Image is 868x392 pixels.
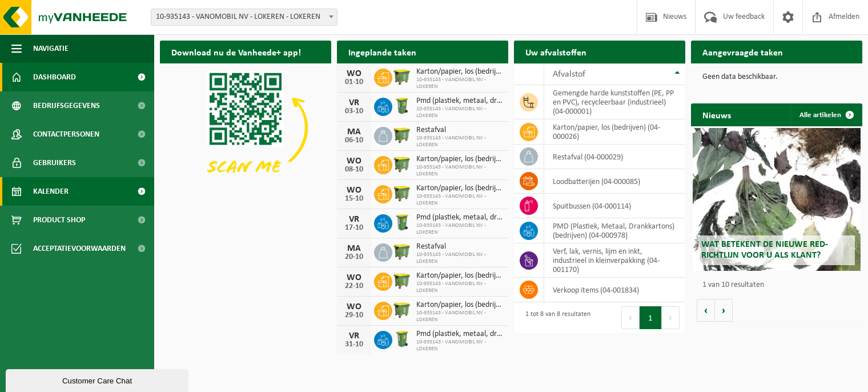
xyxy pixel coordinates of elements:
div: 17-10 [343,224,365,232]
span: Kalender [33,177,69,206]
span: Pmd (plastiek, metaal, drankkartons) (bedrijven) [416,213,503,222]
span: Karton/papier, los (bedrijven) [416,67,503,77]
span: Product Shop [33,206,85,234]
td: gemengde harde kunststoffen (PE, PP en PVC), recycleerbaar (industrieel) (04-000001) [544,85,685,119]
p: 1 van 10 resultaten [702,281,857,289]
img: WB-0240-HPE-GN-50 [392,329,412,349]
span: 10-935143 - VANOMOBIL NV - LOKEREN [416,281,503,294]
span: Navigatie [33,34,69,63]
img: WB-1100-HPE-GN-50 [392,271,412,290]
img: WB-1100-HPE-GN-50 [392,183,412,203]
p: Geen data beschikbaar. [702,73,851,81]
img: WB-0240-HPE-GN-50 [392,96,412,115]
span: Karton/papier, los (bedrijven) [416,155,503,164]
span: Dashboard [33,63,76,91]
div: 08-10 [343,166,365,174]
span: Karton/papier, los (bedrijven) [416,271,503,281]
button: Vorige [697,299,715,322]
span: Bedrijfsgegevens [33,91,100,120]
span: 10-935143 - VANOMOBIL NV - LOKEREN - LOKEREN [151,9,337,26]
div: 1 tot 8 van 8 resultaten [520,305,590,330]
span: 10-935143 - VANOMOBIL NV - LOKEREN [416,77,503,90]
div: 03-10 [343,107,365,115]
div: VR [343,98,365,107]
td: loodbatterijen (04-000085) [544,169,685,194]
span: 10-935143 - VANOMOBIL NV - LOKEREN [416,135,503,149]
span: Wat betekent de nieuwe RED-richtlijn voor u als klant? [701,240,828,260]
span: Afvalstof [553,70,585,79]
div: 31-10 [343,341,365,349]
div: VR [343,215,365,224]
a: Alle artikelen [790,103,861,126]
div: WO [343,302,365,311]
span: Restafval [416,242,503,251]
div: 29-10 [343,311,365,319]
div: MA [343,244,365,253]
td: verkoop items (04-001834) [544,278,685,302]
span: Karton/papier, los (bedrijven) [416,184,503,193]
td: PMD (Plastiek, Metaal, Drankkartons) (bedrijven) (04-000978) [544,218,685,243]
img: WB-1100-HPE-GN-50 [392,125,412,145]
span: Acceptatievoorwaarden [33,234,126,263]
td: restafval (04-000029) [544,145,685,169]
div: 01-10 [343,78,365,86]
div: 15-10 [343,195,365,203]
button: 1 [640,306,662,329]
a: Wat betekent de nieuwe RED-richtlijn voor u als klant? [693,128,861,271]
div: 06-10 [343,137,365,145]
span: Pmd (plastiek, metaal, drankkartons) (bedrijven) [416,97,503,106]
span: 10-935143 - VANOMOBIL NV - LOKEREN - LOKEREN [151,9,337,25]
div: 22-10 [343,282,365,290]
img: WB-0240-HPE-GN-50 [392,213,412,232]
img: WB-1100-HPE-GN-50 [392,242,412,261]
td: verf, lak, vernis, lijm en inkt, industrieel in kleinverpakking (04-001170) [544,243,685,278]
span: 10-935143 - VANOMOBIL NV - LOKEREN [416,339,503,353]
iframe: chat widget [6,367,191,392]
div: WO [343,273,365,282]
span: Pmd (plastiek, metaal, drankkartons) (bedrijven) [416,330,503,339]
span: 10-935143 - VANOMOBIL NV - LOKEREN [416,193,503,207]
img: WB-1100-HPE-GN-50 [392,67,412,86]
div: VR [343,331,365,341]
span: 10-935143 - VANOMOBIL NV - LOKEREN [416,222,503,236]
td: karton/papier, los (bedrijven) (04-000026) [544,119,685,145]
span: 10-935143 - VANOMOBIL NV - LOKEREN [416,310,503,323]
img: WB-1100-HPE-GN-50 [392,154,412,174]
h2: Nieuws [691,103,742,126]
span: 10-935143 - VANOMOBIL NV - LOKEREN [416,106,503,119]
button: Volgende [715,299,733,322]
div: 20-10 [343,253,365,261]
span: Restafval [416,126,503,135]
div: WO [343,186,365,195]
span: Karton/papier, los (bedrijven) [416,301,503,310]
h2: Download nu de Vanheede+ app! [160,41,312,63]
img: Download de VHEPlus App [160,63,331,192]
span: Contactpersonen [33,120,99,149]
span: 10-935143 - VANOMOBIL NV - LOKEREN [416,251,503,265]
span: Gebruikers [33,149,76,177]
div: WO [343,157,365,166]
span: 10-935143 - VANOMOBIL NV - LOKEREN [416,164,503,178]
h2: Aangevraagde taken [691,41,794,63]
td: spuitbussen (04-000114) [544,194,685,218]
div: WO [343,69,365,78]
button: Previous [621,306,640,329]
button: Next [662,306,680,329]
img: WB-1100-HPE-GN-50 [392,300,412,319]
div: MA [343,127,365,137]
h2: Ingeplande taken [337,41,428,63]
h2: Uw afvalstoffen [514,41,598,63]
